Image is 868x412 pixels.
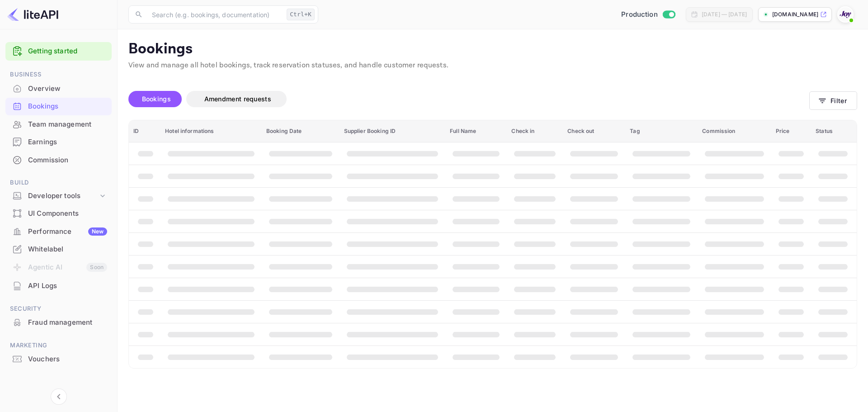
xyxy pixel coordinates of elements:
span: Marketing [5,341,112,350]
span: Bookings [142,95,171,103]
div: [DATE] — [DATE] [702,10,747,19]
div: Vouchers [5,350,112,368]
img: With Joy [838,7,853,22]
button: Filter [809,91,857,110]
div: PerformanceNew [5,223,112,241]
a: Whitelabel [5,241,112,257]
div: Getting started [5,42,112,61]
div: New [88,227,107,236]
div: Ctrl+K [287,9,315,20]
th: Full Name [445,120,507,142]
th: Supplier Booking ID [340,120,445,142]
a: Overview [5,80,112,97]
div: Switch to Sandbox mode [618,9,679,20]
div: Fraud management [28,317,107,328]
div: Performance [28,227,107,237]
div: account-settings tabs [128,91,809,107]
th: Booking Date [262,120,340,142]
div: Bookings [5,98,112,115]
div: Commission [28,155,107,166]
div: Earnings [5,133,112,151]
div: API Logs [5,277,112,295]
a: Getting started [28,46,107,57]
th: Price [771,120,811,142]
div: UI Components [5,205,112,223]
a: Team management [5,116,112,133]
a: Vouchers [5,350,112,367]
div: Developer tools [28,191,98,201]
th: Check out [563,120,625,142]
a: Commission [5,152,112,168]
div: Developer tools [5,188,112,204]
div: Bookings [28,101,107,112]
a: UI Components [5,205,112,222]
th: ID [129,120,160,142]
div: Commission [5,152,112,169]
a: Bookings [5,98,112,114]
p: View and manage all hotel bookings, track reservation statuses, and handle customer requests. [128,60,857,71]
p: [DOMAIN_NAME] [772,10,818,19]
th: Tag [625,120,698,142]
img: LiteAPI logo [7,7,58,22]
a: Fraud management [5,314,112,331]
span: Production [621,9,658,20]
div: Team management [28,119,107,130]
div: Earnings [28,137,107,147]
table: booking table [129,120,857,368]
a: API Logs [5,277,112,294]
div: Overview [28,84,107,94]
th: Status [811,120,857,142]
input: Search (e.g. bookings, documentation) [146,5,283,24]
p: Bookings [128,40,857,58]
button: Collapse navigation [51,388,67,405]
span: Security [5,304,112,314]
th: Check in [507,120,563,142]
div: UI Components [28,208,107,219]
span: Business [5,70,112,80]
div: API Logs [28,281,107,291]
span: Amendment requests [204,95,271,103]
div: Overview [5,80,112,98]
div: Fraud management [5,314,112,331]
span: Build [5,178,112,188]
th: Hotel informations [160,120,262,142]
div: Whitelabel [5,241,112,258]
th: Commission [698,120,771,142]
div: Team management [5,116,112,133]
div: Vouchers [28,354,107,365]
a: Earnings [5,133,112,150]
a: PerformanceNew [5,223,112,240]
div: Whitelabel [28,244,107,255]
